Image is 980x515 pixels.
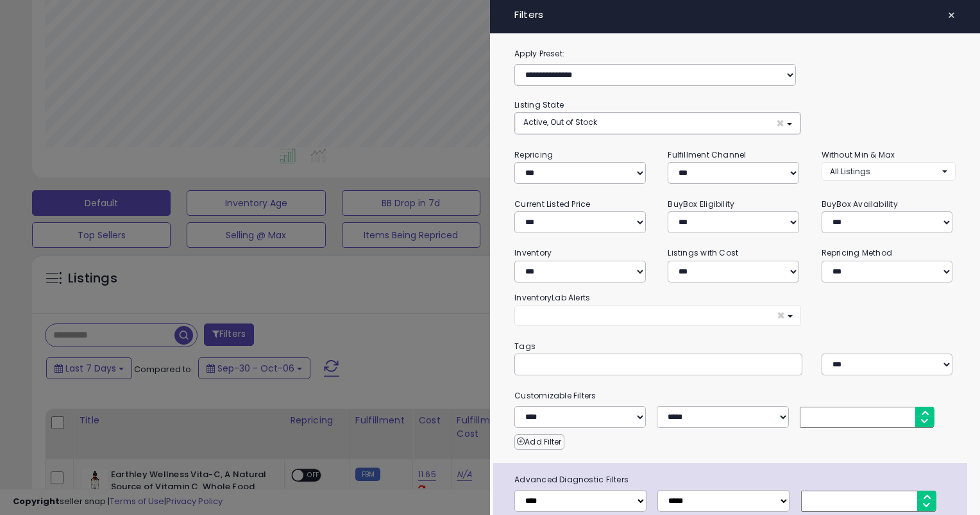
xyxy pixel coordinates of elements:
button: × [942,6,961,24]
span: × [777,309,785,322]
label: Apply Preset: [505,47,965,61]
button: × [514,305,801,326]
small: BuyBox Availability [822,199,898,209]
small: Listing State [514,99,564,110]
small: Fulfillment Channel [668,149,746,160]
small: Repricing [514,149,553,160]
h4: Filters [514,10,956,20]
span: Advanced Diagnostic Filters [505,473,967,487]
span: × [776,117,784,130]
button: Add Filter [514,434,564,450]
small: Tags [505,339,965,354]
span: Active, Out of Stock [523,117,597,127]
small: BuyBox Eligibility [668,199,734,209]
span: All Listings [830,166,870,177]
span: × [947,6,956,24]
small: Current Listed Price [514,199,590,209]
small: Customizable Filters [505,389,965,403]
button: All Listings [822,162,956,181]
button: Active, Out of Stock × [515,113,800,134]
small: Without Min & Max [822,149,895,160]
small: Inventory [514,247,552,258]
small: InventoryLab Alerts [514,292,590,303]
small: Listings with Cost [668,247,738,258]
small: Repricing Method [822,247,893,258]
